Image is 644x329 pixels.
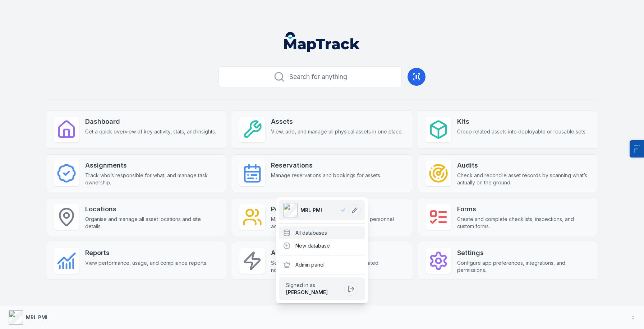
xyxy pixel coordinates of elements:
[279,239,365,252] div: New database
[300,207,322,214] span: MRL PMI
[286,289,328,295] strong: [PERSON_NAME]
[286,282,341,289] span: Signed in as
[279,258,365,271] div: Admin panel
[26,314,47,320] strong: MRL PMI
[276,197,368,303] div: MRL PMI
[279,226,365,239] div: All databases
